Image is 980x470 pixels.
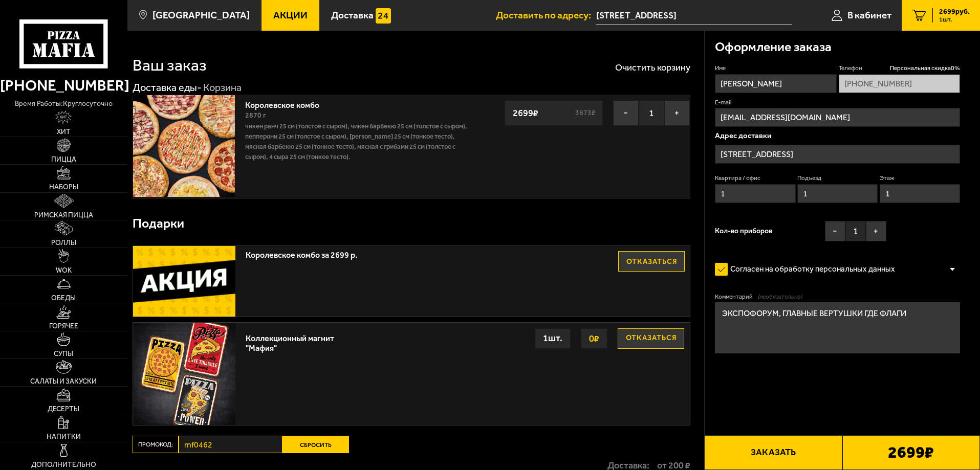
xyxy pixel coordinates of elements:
[715,98,960,107] label: E-mail
[607,461,649,470] p: Доставка:
[51,295,76,302] span: Обеды
[203,81,242,95] div: Корзина
[839,64,960,73] label: Телефон
[245,121,472,162] p: Чикен Ранч 25 см (толстое с сыром), Чикен Барбекю 25 см (толстое с сыром), Пепперони 25 см (толст...
[574,109,597,117] s: 3873 ₽
[133,436,179,453] label: Промокод:
[54,350,73,357] span: Супы
[48,406,79,413] span: Десерты
[246,246,580,259] span: Королевское комбо за 2699 р.
[939,8,970,15] span: 2699 руб.
[331,10,374,20] span: Доставка
[153,10,250,20] span: [GEOGRAPHIC_DATA]
[939,16,970,23] span: 1 шт.
[615,63,690,72] button: Очистить корзину
[56,267,72,274] span: WOK
[845,221,866,241] span: 1
[880,174,960,183] label: Этаж
[888,444,934,461] b: 2699 ₽
[890,64,960,73] span: Персональная скидка 0 %
[273,10,308,20] span: Акции
[57,128,71,136] span: Хит
[133,323,690,425] a: Коллекционный магнит "Мафия"Отказаться0₽1шт.
[586,329,602,348] strong: 0 ₽
[133,81,202,94] a: Доставка еды-
[657,461,690,470] strong: от 200 ₽
[245,111,266,120] span: 2870 г
[715,228,772,235] span: Кол-во приборов
[715,64,836,73] label: Имя
[618,251,685,272] button: Отказаться
[245,97,330,110] a: Королевское комбо
[30,378,97,385] span: Салаты и закуски
[596,6,792,25] input: Ваш адрес доставки
[866,221,886,241] button: +
[839,74,960,93] input: +7 (
[715,74,836,93] input: Имя
[133,57,207,74] h1: Ваш заказ
[133,217,184,230] h3: Подарки
[49,323,78,330] span: Горячее
[47,433,81,440] span: Напитки
[49,184,78,191] span: Наборы
[825,221,845,241] button: −
[847,10,891,20] span: В кабинет
[715,259,905,280] label: Согласен на обработку персональных данных
[510,103,541,123] strong: 2699 ₽
[715,41,832,54] h3: Оформление заказа
[715,108,960,127] input: @
[535,328,571,349] div: 1 шт.
[282,436,349,453] button: Сбросить
[51,239,76,247] span: Роллы
[34,212,93,219] span: Римская пицца
[618,328,684,349] button: Отказаться
[31,461,96,468] span: Дополнительно
[664,100,690,126] button: +
[613,100,639,126] button: −
[758,293,802,301] span: (необязательно)
[639,100,664,126] span: 1
[246,328,341,353] div: Коллекционный магнит "Мафия"
[51,156,76,163] span: Пицца
[704,435,842,470] button: Заказать
[596,6,792,25] span: Пушкинский район, посёлок Шушары, Петербургское шоссе, 64к1
[715,293,960,301] label: Комментарий
[376,8,391,24] img: 15daf4d41897b9f0e9f617042186c801.svg
[496,10,596,20] span: Доставить по адресу:
[715,174,795,183] label: Квартира / офис
[715,132,960,140] p: Адрес доставки
[797,174,878,183] label: Подъезд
